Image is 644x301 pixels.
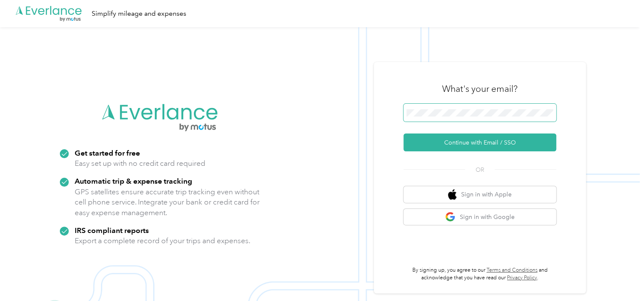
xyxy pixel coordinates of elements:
[507,275,537,281] a: Privacy Policy
[403,267,556,281] p: By signing up, you agree to our and acknowledge that you have read our .
[442,83,518,95] h3: What's your email?
[403,186,556,203] button: apple logoSign in with Apple
[487,267,538,273] a: Terms and Conditions
[465,165,495,174] span: OR
[448,189,456,200] img: apple logo
[403,209,556,225] button: google logoSign in with Google
[75,148,140,157] strong: Get started for free
[403,133,556,151] button: Continue with Email / SSO
[75,158,205,169] p: Easy set up with no credit card required
[75,226,149,235] strong: IRS compliant reports
[75,236,250,246] p: Export a complete record of your trips and expenses.
[75,187,260,218] p: GPS satellites ensure accurate trip tracking even without cell phone service. Integrate your bank...
[445,212,456,222] img: google logo
[92,9,186,19] div: Simplify mileage and expenses
[75,176,192,185] strong: Automatic trip & expense tracking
